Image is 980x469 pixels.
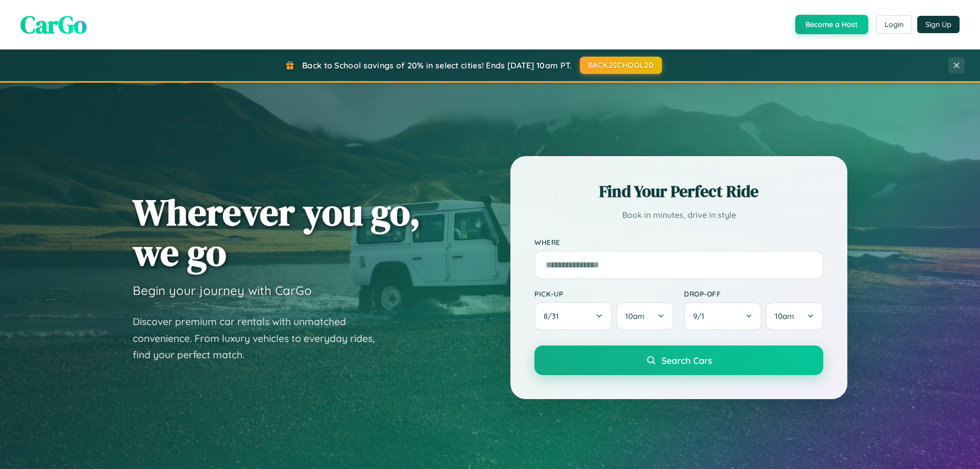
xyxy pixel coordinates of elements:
label: Drop-off [684,289,823,298]
h2: Find Your Perfect Ride [534,180,823,203]
button: 10am [766,302,823,330]
span: CarGo [20,8,87,41]
button: Login [876,15,912,34]
span: 10am [775,311,794,321]
label: Pick-up [534,289,674,298]
label: Where [534,238,823,246]
button: 9/1 [684,302,762,330]
h1: Wherever you go, we go [133,192,421,273]
button: Become a Host [795,15,868,34]
p: Book in minutes, drive in style [534,208,823,223]
span: Back to School savings of 20% in select cities! Ends [DATE] 10am PT. [302,60,572,70]
span: 9 / 1 [693,311,709,321]
p: Discover premium car rentals with unmatched convenience. From luxury vehicles to everyday rides, ... [133,313,388,363]
span: 10am [625,311,645,321]
button: 8/31 [534,302,612,330]
h3: Begin your journey with CarGo [133,283,312,298]
button: 10am [616,302,674,330]
button: Search Cars [534,345,823,375]
button: BACK2SCHOOL20 [580,57,662,74]
span: 8 / 31 [544,311,564,321]
span: Search Cars [661,355,712,366]
button: Sign Up [917,16,960,33]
